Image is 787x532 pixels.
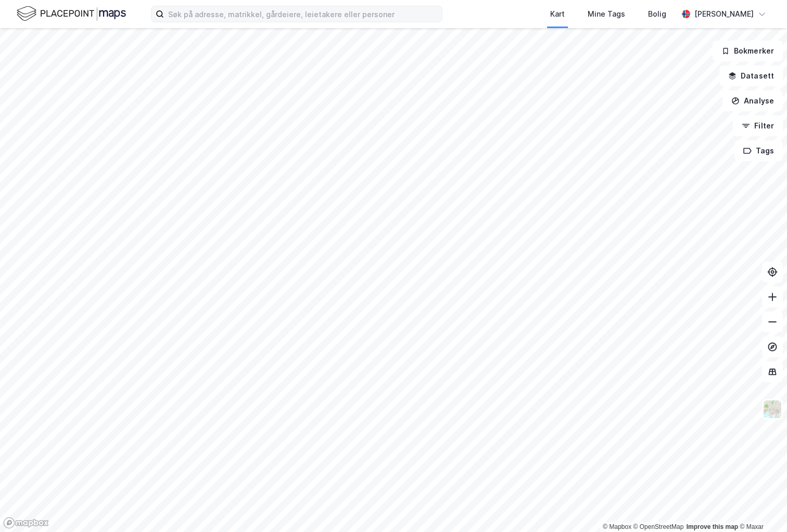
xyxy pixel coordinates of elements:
[763,399,782,419] img: Z
[734,140,783,161] button: Tags
[588,8,625,20] div: Mine Tags
[17,5,126,23] img: logo.f888ab2527a4732fd821a326f86c7f29.svg
[633,523,684,530] a: OpenStreetMap
[648,8,666,20] div: Bolig
[164,6,442,22] input: Søk på adresse, matrikkel, gårdeiere, leietakere eller personer
[550,8,565,20] div: Kart
[733,115,783,136] button: Filter
[603,523,631,530] a: Mapbox
[719,66,783,86] button: Datasett
[694,8,754,20] div: [PERSON_NAME]
[722,90,783,111] button: Analyse
[3,517,49,529] a: Mapbox homepage
[735,482,787,532] iframe: Chat Widget
[687,523,738,530] a: Improve this map
[713,41,783,61] button: Bokmerker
